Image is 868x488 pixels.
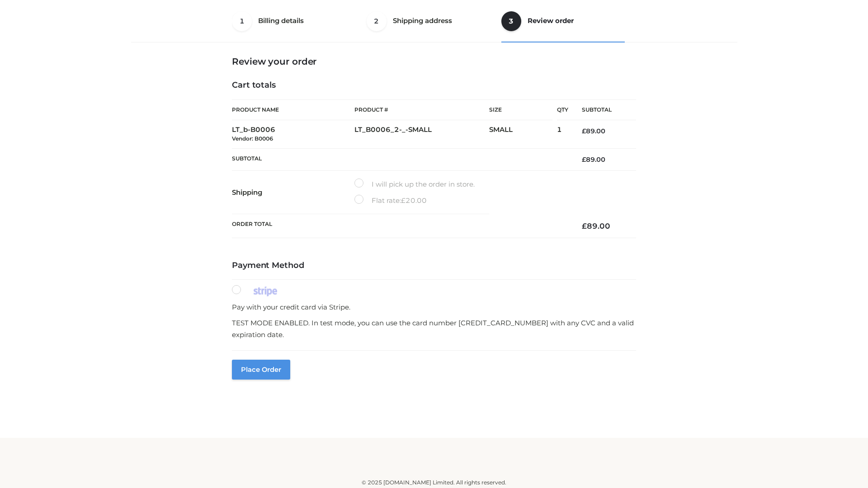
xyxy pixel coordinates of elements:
p: Pay with your credit card via Stripe. [232,301,636,313]
span: £ [582,127,586,135]
th: Subtotal [232,148,568,170]
th: Order Total [232,214,568,238]
td: SMALL [489,120,557,149]
h4: Cart totals [232,80,636,90]
bdi: 89.00 [582,127,605,135]
th: Qty [557,99,568,120]
h4: Payment Method [232,261,636,271]
td: 1 [557,120,568,149]
th: Product # [354,99,489,120]
bdi: 89.00 [582,221,610,230]
label: Flat rate: [354,195,427,206]
th: Product Name [232,99,354,120]
span: £ [582,221,587,230]
h3: Review your order [232,56,636,67]
small: Vendor: B0006 [232,135,273,142]
span: £ [401,196,406,205]
button: Place order [232,360,290,380]
td: LT_B0006_2-_-SMALL [354,120,489,149]
bdi: 20.00 [401,196,427,205]
td: LT_b-B0006 [232,120,354,149]
div: © 2025 [DOMAIN_NAME] Limited. All rights reserved. [134,478,734,487]
p: TEST MODE ENABLED. In test mode, you can use the card number [CREDIT_CARD_NUMBER] with any CVC an... [232,317,636,340]
label: I will pick up the order in store. [354,178,475,190]
span: £ [582,155,586,164]
bdi: 89.00 [582,155,605,164]
th: Shipping [232,171,354,214]
th: Subtotal [568,100,636,120]
th: Size [489,100,552,120]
